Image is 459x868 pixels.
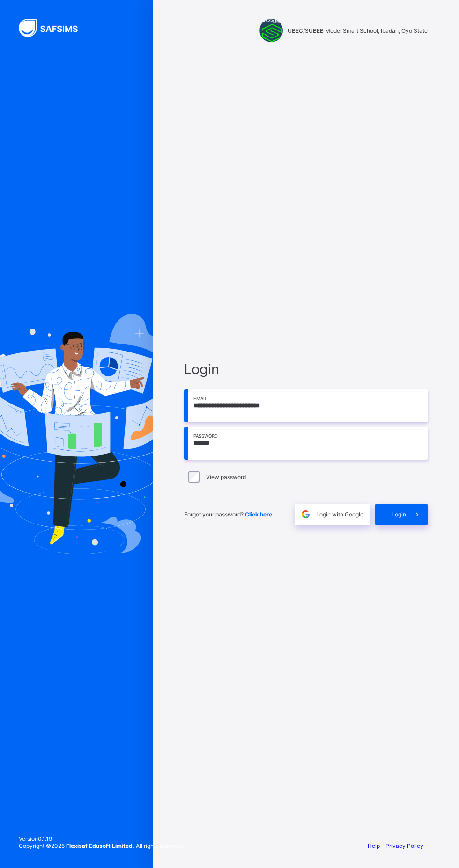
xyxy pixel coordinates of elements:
span: Login [392,511,406,518]
span: Version 0.1.19 [19,835,184,842]
span: Forgot your password? [184,511,272,518]
strong: Flexisaf Edusoft Limited. [66,842,134,849]
a: Help [368,842,380,849]
span: UBEC/SUBEB Model Smart School, Ibadan, Oyo State [288,27,428,34]
span: Login [184,361,428,377]
label: View password [206,473,246,480]
img: SAFSIMS Logo [19,19,89,37]
a: Privacy Policy [385,842,423,849]
span: Login with Google [316,511,363,518]
a: Click here [245,511,272,518]
img: google.396cfc9801f0270233282035f929180a.svg [300,509,311,520]
span: Copyright © 2025 All rights reserved. [19,842,184,849]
